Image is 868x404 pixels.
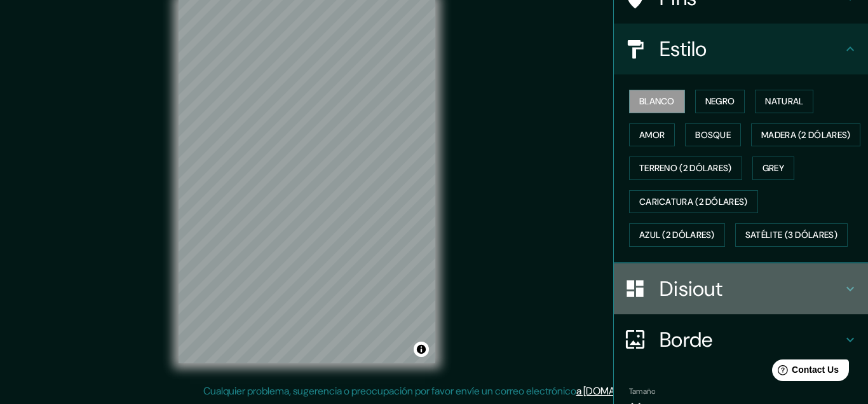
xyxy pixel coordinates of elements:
[685,123,741,147] button: Bosque
[660,36,843,62] h4: Estilo
[629,157,742,180] button: Terreno (2 dólares)
[735,223,848,247] button: Satélite (3 dólares)
[752,157,794,180] button: Grey
[614,24,868,74] div: Estilo
[695,90,745,113] button: Negro
[614,314,868,365] div: Borde
[629,123,675,147] button: Amor
[203,384,661,399] p: Cualquier problema, sugerencia o preocupación por favor envíe un correo electrónico .
[629,223,725,247] button: Azul (2 dólares)
[414,342,429,357] button: Toggle attribution
[660,276,843,302] h4: Disiout
[755,90,813,113] button: Natural
[629,190,758,214] button: Caricatura (2 dólares)
[629,90,685,113] button: Blanco
[614,263,868,314] div: Disiout
[629,386,655,396] label: Tamaño
[751,123,860,147] button: Madera (2 dólares)
[660,327,843,352] h4: Borde
[755,354,854,390] iframe: Ayuda a widget lanzador
[576,384,659,398] a: a [DOMAIN_NAME]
